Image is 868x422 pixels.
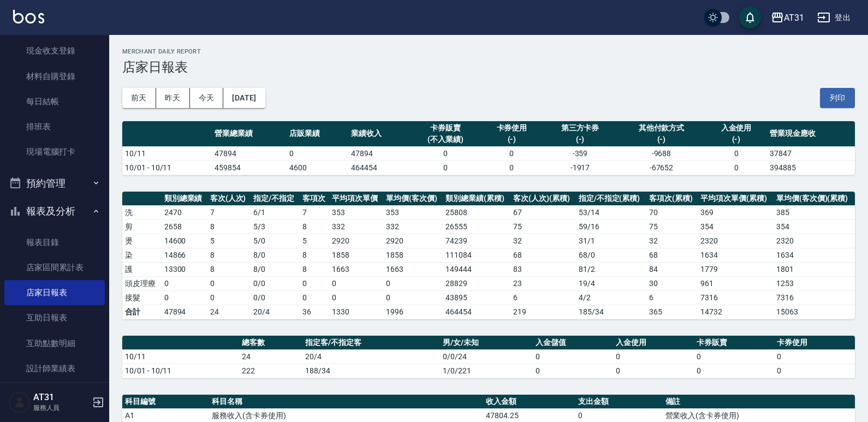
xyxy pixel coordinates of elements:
div: 其他付款方式 [620,122,703,134]
td: 0 [207,276,251,290]
table: a dense table [122,192,855,319]
td: 6 [510,290,576,305]
td: 1996 [383,305,443,319]
td: 28829 [443,276,510,290]
th: 單均價(客次價) [383,192,443,206]
td: 8 [300,248,330,262]
td: 0 [410,146,481,161]
h2: Merchant Daily Report [122,48,855,55]
td: 1330 [329,305,383,319]
div: AT31 [784,11,804,25]
div: 入金使用 [708,122,764,134]
td: 14600 [162,234,207,248]
div: (-) [545,134,615,145]
th: 客次(人次) [207,192,251,206]
td: 0 [329,290,383,305]
table: a dense table [122,121,855,175]
td: 2658 [162,219,207,234]
td: 30 [646,276,698,290]
td: 7316 [698,290,774,305]
td: 0 / 0 [251,276,299,290]
td: 31 / 1 [576,234,646,248]
td: 222 [239,364,302,378]
td: 47894 [212,146,287,161]
th: 平均項次單價 [329,192,383,206]
th: 平均項次單價(累積) [698,192,774,206]
td: 14866 [162,248,207,262]
th: 客項次(累積) [646,192,698,206]
td: 燙 [122,234,162,248]
th: 總客數 [239,336,302,350]
td: -9688 [617,146,705,161]
td: 10/11 [122,146,212,161]
td: 81 / 2 [576,262,646,276]
th: 營業現金應收 [767,121,855,147]
td: 1779 [698,262,774,276]
td: 0 [774,349,855,364]
h5: AT31 [33,392,89,403]
p: 服務人員 [33,403,89,413]
td: 353 [329,205,383,219]
td: 6 / 1 [251,205,299,219]
td: 0 [410,161,481,175]
a: 排班表 [4,114,105,139]
td: 頭皮理療 [122,276,162,290]
a: 店家日報表 [4,280,105,305]
td: 59 / 16 [576,219,646,234]
td: 0 [287,146,348,161]
td: 6 [646,290,698,305]
td: 43895 [443,290,510,305]
td: 354 [698,219,774,234]
td: 8 [207,248,251,262]
td: 385 [774,205,855,219]
td: 剪 [122,219,162,234]
h3: 店家日報表 [122,60,855,75]
td: 464454 [443,305,510,319]
td: 0 [481,146,543,161]
th: 類別總業績 [162,192,207,206]
td: 0 [329,276,383,290]
td: 8 [207,262,251,276]
th: 業績收入 [348,121,410,147]
td: 332 [383,219,443,234]
a: 報表目錄 [4,230,105,255]
td: 7 [207,205,251,219]
td: 32 [510,234,576,248]
td: 0 [481,161,543,175]
td: 75 [646,219,698,234]
td: 7316 [774,290,855,305]
a: 現金收支登錄 [4,38,105,63]
td: 20/4 [302,349,440,364]
th: 收入金額 [483,395,575,409]
td: 111084 [443,248,510,262]
td: 8 [300,219,330,234]
td: 10/11 [122,349,239,364]
td: 2320 [774,234,855,248]
td: 68 [510,248,576,262]
img: Logo [13,10,44,23]
div: (-) [484,134,540,145]
td: 8 / 0 [251,262,299,276]
td: 0 [694,349,775,364]
button: 報表及分析 [4,197,105,225]
td: 5 [300,234,330,248]
td: -359 [543,146,617,161]
img: Person [9,391,31,413]
td: 0 [613,349,694,364]
td: 0 [300,276,330,290]
a: 材料自購登錄 [4,64,105,89]
td: 洗 [122,205,162,219]
td: 365 [646,305,698,319]
a: 每日結帳 [4,89,105,114]
td: 0 [705,161,767,175]
a: 互助日報表 [4,305,105,330]
th: 卡券使用 [774,336,855,350]
td: 染 [122,248,162,262]
td: 5 / 3 [251,219,299,234]
td: 10/01 - 10/11 [122,364,239,378]
td: 36 [300,305,330,319]
td: 83 [510,262,576,276]
td: 5 / 0 [251,234,299,248]
td: 24 [207,305,251,319]
a: 店家區間累計表 [4,255,105,280]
